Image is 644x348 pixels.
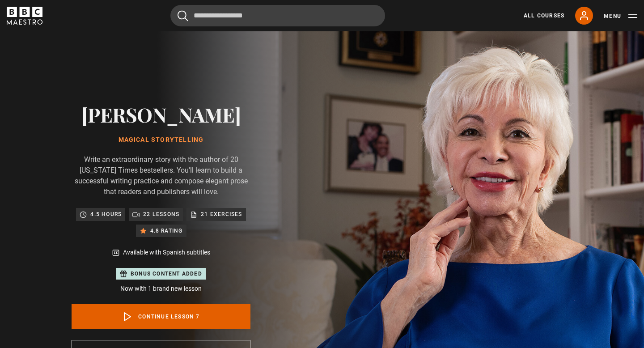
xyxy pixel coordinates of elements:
input: Search [170,5,385,26]
p: 4.5 hours [90,210,122,219]
button: Submit the search query [178,10,188,21]
p: Bonus content added [131,270,202,278]
a: Continue lesson 7 [72,304,250,329]
p: Write an extraordinary story with the author of 20 [US_STATE] Times bestsellers. You'll learn to ... [72,154,250,197]
p: Now with 1 brand new lesson [72,284,250,293]
h2: [PERSON_NAME] [72,103,250,126]
h1: Magical Storytelling [72,136,250,144]
p: 22 lessons [143,210,179,219]
p: 4.8 rating [150,226,183,235]
p: 21 exercises [201,210,242,219]
p: Available with Spanish subtitles [123,248,210,257]
a: All Courses [524,12,564,20]
button: Toggle navigation [604,12,637,21]
svg: BBC Maestro [7,7,42,25]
